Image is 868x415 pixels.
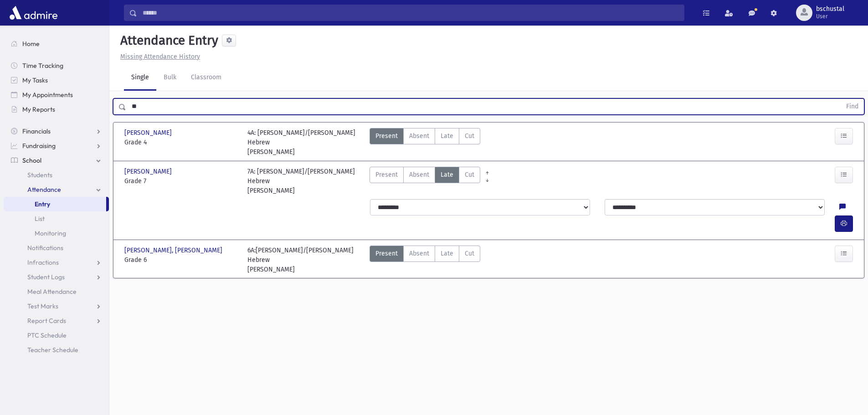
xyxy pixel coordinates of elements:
[22,156,41,164] span: School
[124,167,174,176] span: [PERSON_NAME]
[375,131,398,141] span: Present
[4,270,109,284] a: Student Logs
[247,128,361,157] div: 4A: [PERSON_NAME]/[PERSON_NAME] Hebrew [PERSON_NAME]
[124,255,238,265] span: Grade 6
[4,328,109,343] a: PTC Schedule
[4,168,109,182] a: Students
[4,102,109,117] a: My Reports
[22,40,40,48] span: Home
[4,36,109,51] a: Home
[841,99,864,114] button: Find
[137,5,684,21] input: Search
[465,170,474,179] span: Cut
[22,61,63,70] span: Time Tracking
[22,105,55,113] span: My Reports
[4,58,109,73] a: Time Tracking
[7,4,60,22] img: AdmirePro
[4,73,109,87] a: My Tasks
[441,131,453,141] span: Late
[22,127,51,135] span: Financials
[247,246,361,274] div: 6A:[PERSON_NAME]/[PERSON_NAME] Hebrew [PERSON_NAME]
[22,142,56,150] span: Fundraising
[120,53,200,61] u: Missing Attendance History
[247,167,361,195] div: 7A: [PERSON_NAME]/[PERSON_NAME] Hebrew [PERSON_NAME]
[117,53,200,61] a: Missing Attendance History
[370,167,480,195] div: AttTypes
[27,185,61,194] span: Attendance
[465,131,474,141] span: Cut
[27,287,77,296] span: Meal Attendance
[156,65,184,91] a: Bulk
[4,343,109,357] a: Teacher Schedule
[4,197,106,211] a: Entry
[4,241,109,255] a: Notifications
[409,249,429,258] span: Absent
[375,249,398,258] span: Present
[4,87,109,102] a: My Appointments
[4,211,109,226] a: List
[4,153,109,168] a: School
[27,171,52,179] span: Students
[27,302,58,310] span: Test Marks
[4,299,109,313] a: Test Marks
[22,91,73,99] span: My Appointments
[124,128,174,138] span: [PERSON_NAME]
[124,138,238,147] span: Grade 4
[465,249,474,258] span: Cut
[4,124,109,138] a: Financials
[4,138,109,153] a: Fundraising
[816,13,844,20] span: User
[117,33,218,48] h5: Attendance Entry
[35,200,50,208] span: Entry
[35,229,66,237] span: Monitoring
[441,170,453,179] span: Late
[27,273,65,281] span: Student Logs
[27,244,63,252] span: Notifications
[375,170,398,179] span: Present
[816,5,844,13] span: bschustal
[4,182,109,197] a: Attendance
[35,215,45,223] span: List
[22,76,48,84] span: My Tasks
[409,170,429,179] span: Absent
[4,226,109,241] a: Monitoring
[370,246,480,274] div: AttTypes
[409,131,429,141] span: Absent
[124,65,156,91] a: Single
[27,346,78,354] span: Teacher Schedule
[27,331,67,339] span: PTC Schedule
[124,176,238,186] span: Grade 7
[4,255,109,270] a: Infractions
[27,258,59,266] span: Infractions
[4,313,109,328] a: Report Cards
[441,249,453,258] span: Late
[124,246,224,255] span: [PERSON_NAME], [PERSON_NAME]
[370,128,480,157] div: AttTypes
[27,317,66,325] span: Report Cards
[184,65,229,91] a: Classroom
[4,284,109,299] a: Meal Attendance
